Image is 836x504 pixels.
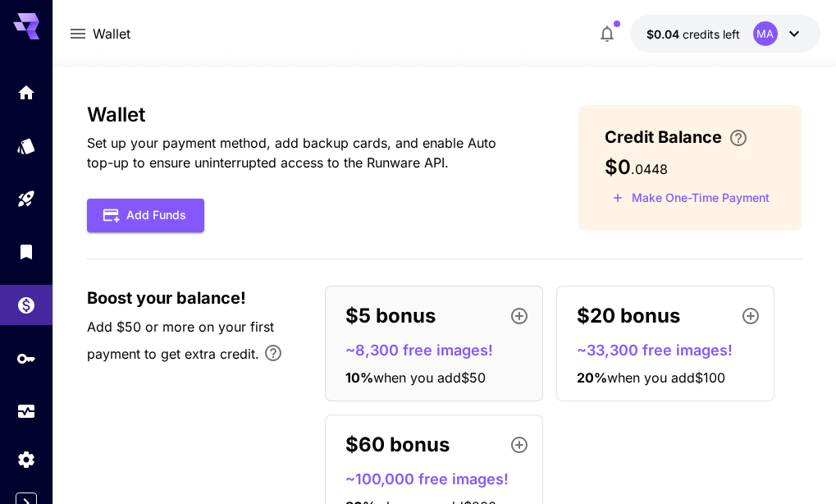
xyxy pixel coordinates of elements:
[87,103,526,126] h3: Wallet
[631,161,668,177] span: . 0448
[373,369,486,386] span: when you add $50
[16,449,36,470] div: Settings
[646,27,683,41] span: $0.04
[257,337,290,369] button: Bonus applies only to your first payment, up to 30% on the first $1,000.
[345,369,373,386] span: 10 %
[607,369,725,386] span: when you add $100
[16,295,36,315] div: Wallet
[605,155,631,179] span: $0
[16,401,36,422] div: Usage
[87,318,274,362] span: Add $50 or more on your first payment to get extra credit.
[16,348,36,369] div: API Keys
[16,241,36,262] div: Library
[577,339,767,361] p: ~33,300 free images!
[646,25,740,43] div: $0.0448
[605,125,722,149] span: Credit Balance
[630,15,820,53] button: $0.0448MA
[577,369,607,386] span: 20 %
[87,199,204,232] button: Add Funds
[577,301,680,331] p: $20 bonus
[16,135,36,156] div: Models
[605,186,777,211] button: Make a one-time, non-recurring payment
[345,430,450,460] p: $60 bonus
[345,339,536,361] p: ~8,300 free images!
[87,133,526,172] p: Set up your payment method, add backup cards, and enable Auto top-up to ensure uninterrupted acce...
[753,21,778,46] div: MA
[87,286,246,310] span: Boost your balance!
[345,301,436,331] p: $5 bonus
[683,27,740,41] span: credits left
[722,128,755,148] button: Enter your card details and choose an Auto top-up amount to avoid service interruptions. We'll au...
[345,468,536,490] p: ~100,000 free images!
[93,24,130,44] nav: breadcrumb
[93,24,130,44] a: Wallet
[16,189,36,209] div: Playground
[16,82,36,103] div: Home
